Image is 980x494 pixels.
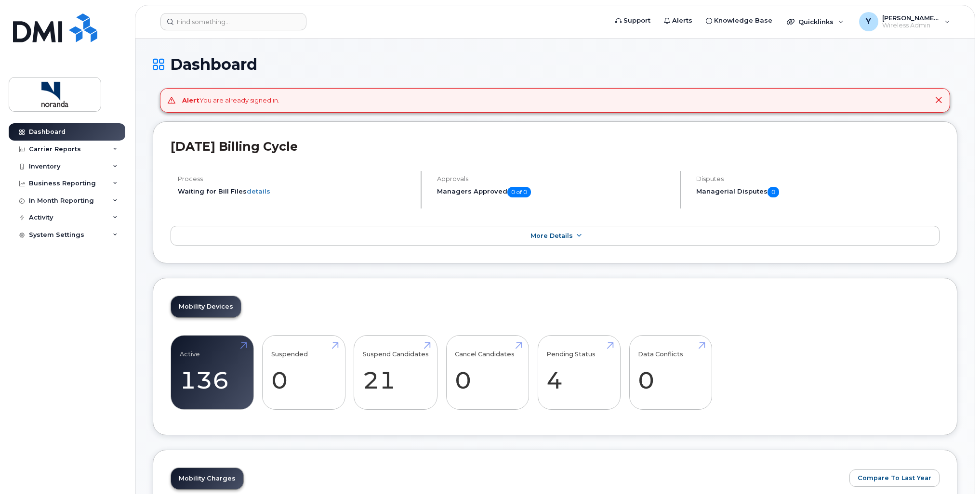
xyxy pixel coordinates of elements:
[153,56,957,73] h1: Dashboard
[363,341,429,404] a: Suspend Candidates 21
[178,187,412,196] li: Waiting for Bill Files
[530,232,573,239] span: More Details
[182,96,199,104] strong: Alert
[437,187,672,197] h5: Managers Approved
[171,468,243,489] a: Mobility Charges
[271,341,336,404] a: Suspended 0
[178,175,412,182] h4: Process
[437,175,672,182] h4: Approvals
[247,187,270,195] a: details
[696,175,940,182] h4: Disputes
[171,139,940,154] h2: [DATE] Billing Cycle
[696,187,940,197] h5: Managerial Disputes
[768,187,779,197] span: 0
[546,341,611,404] a: Pending Status 4
[455,341,520,404] a: Cancel Candidates 0
[180,341,245,404] a: Active 136
[858,473,931,482] span: Compare To Last Year
[507,187,531,197] span: 0 of 0
[182,96,279,105] div: You are already signed in.
[171,296,241,317] a: Mobility Devices
[849,469,940,487] button: Compare To Last Year
[638,341,703,404] a: Data Conflicts 0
